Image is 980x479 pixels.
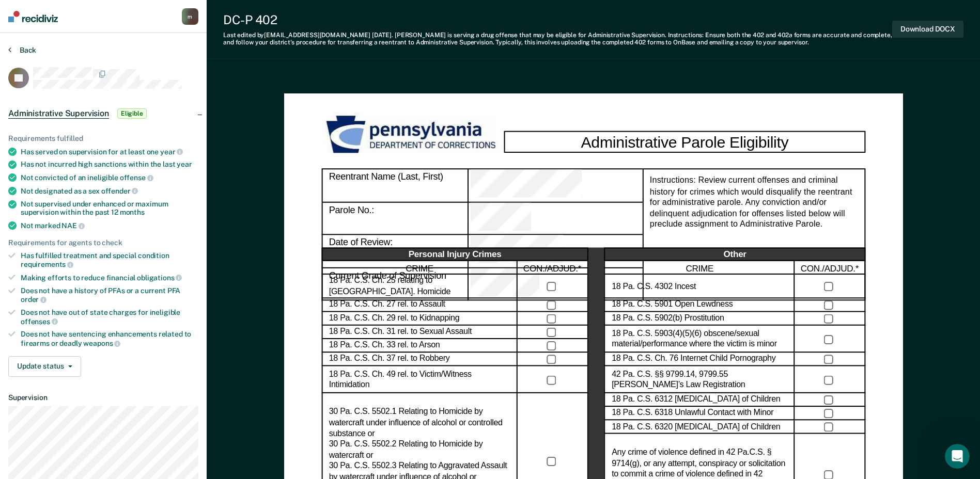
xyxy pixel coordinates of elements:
[61,221,84,230] span: NAE
[21,260,73,268] span: requirements
[329,276,510,297] label: 18 Pa. C.S. Ch. 25 relating to [GEOGRAPHIC_DATA]. Homicide
[795,261,865,275] div: CON./ADJUD.*
[612,394,780,405] label: 18 Pa. C.S. 6312 [MEDICAL_DATA] of Children
[8,238,198,247] div: Requirements for agents to check
[101,187,138,195] span: offender
[8,45,36,55] button: Back
[329,340,440,351] label: 18 Pa. C.S. Ch. 33 rel. to Arson
[83,339,120,347] span: weapons
[469,235,643,267] div: Date of Review:
[321,261,517,275] div: CRIME
[21,147,198,156] div: Has served on supervision for at least one
[160,148,183,156] span: year
[8,393,198,402] dt: Supervision
[469,169,643,202] div: Reentrant Name (Last, First)
[177,160,192,168] span: year
[329,300,445,311] label: 18 Pa. C.S. Ch. 27 rel. to Assault
[8,356,81,377] button: Update status
[612,328,787,350] label: 18 Pa. C.S. 5903(4)(5)(6) obscene/sexual material/performance where the victim is minor
[329,354,449,365] label: 18 Pa. C.S. Ch. 37 rel. to Robbery
[604,248,865,261] div: Other
[21,200,198,217] div: Not supervised under enhanced or maximum supervision within the past 12
[21,317,58,326] span: offenses
[329,313,459,324] label: 18 Pa. C.S. Ch. 29 rel. to Kidnapping
[223,12,892,27] div: DC-P 402
[604,261,795,275] div: CRIME
[612,422,780,433] label: 18 Pa. C.S. 6320 [MEDICAL_DATA] of Children
[612,281,696,292] label: 18 Pa. C.S. 4302 Incest
[8,134,198,143] div: Requirements fulfilled
[21,286,198,304] div: Does not have a history of PFAs or a current PFA order
[21,186,198,196] div: Not designated as a sex
[21,160,198,169] div: Has not incurred high sanctions within the last
[612,313,724,324] label: 18 Pa. C.S. 5902(b) Prostitution
[21,221,198,230] div: Not marked
[223,31,892,46] div: Last edited by [EMAIL_ADDRESS][DOMAIN_NAME] . [PERSON_NAME] is serving a drug offense that may be...
[137,274,182,282] span: obligations
[321,169,468,202] div: Reentrant Name (Last, First)
[329,327,471,338] label: 18 Pa. C.S. Ch. 31 rel. to Sexual Assault
[21,330,198,347] div: Does not have sentencing enhancements related to firearms or deadly
[21,273,198,282] div: Making efforts to reduce financial
[329,369,510,391] label: 18 Pa. C.S. Ch. 49 rel. to Victim/Witness Intimidation
[612,408,773,419] label: 18 Pa. C.S. 6318 Unlawful Contact with Minor
[182,8,198,25] button: m
[372,31,392,39] span: [DATE]
[117,108,147,119] span: Eligible
[21,173,198,182] div: Not convicted of an ineligible
[120,173,153,182] span: offense
[504,131,865,153] div: Administrative Parole Eligibility
[321,202,468,235] div: Parole No.:
[321,235,468,267] div: Date of Review:
[321,112,504,158] img: PDOC Logo
[612,300,733,311] label: 18 Pa. C.S. 5901 Open Lewdness
[8,11,58,22] img: Recidiviz
[8,108,109,119] span: Administrative Supervision
[517,261,588,275] div: CON./ADJUD.*
[612,369,787,391] label: 42 Pa. C.S. §§ 9799.14, 9799.55 [PERSON_NAME]’s Law Registration
[642,169,865,300] div: Instructions: Review current offenses and criminal history for crimes which would disqualify the ...
[120,208,145,216] span: months
[321,248,588,261] div: Personal Injury Crimes
[469,202,643,235] div: Parole No.:
[612,354,775,365] label: 18 Pa. C.S. Ch. 76 Internet Child Pornography
[21,308,198,326] div: Does not have out of state charges for ineligible
[892,21,963,38] button: Download DOCX
[945,444,970,469] iframe: Intercom live chat
[21,251,198,269] div: Has fulfilled treatment and special condition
